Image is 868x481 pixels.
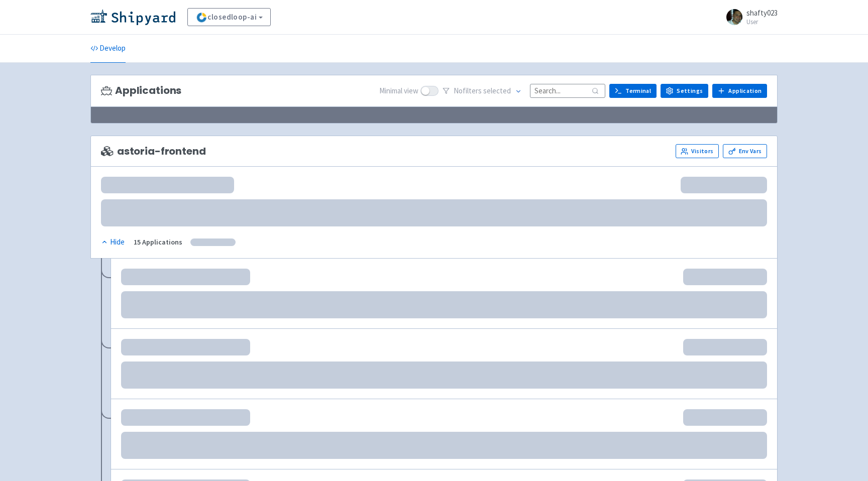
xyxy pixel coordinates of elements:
[454,85,511,97] span: No filter s
[746,19,778,25] small: User
[379,85,418,97] span: Minimal view
[90,35,126,63] a: Develop
[661,84,708,98] a: Settings
[530,84,605,97] input: Search...
[101,85,181,96] h3: Applications
[483,86,511,95] span: selected
[101,146,205,157] span: astoria-frontend
[134,236,182,248] div: 15 Applications
[90,9,175,25] img: Shipyard logo
[720,9,778,25] a: shafty023 User
[676,144,719,158] a: Visitors
[187,8,271,26] a: closedloop-ai
[723,144,767,158] a: Env Vars
[609,84,657,98] a: Terminal
[101,236,126,248] button: Hide
[746,8,778,18] span: shafty023
[101,236,125,248] div: Hide
[712,84,767,98] a: Application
